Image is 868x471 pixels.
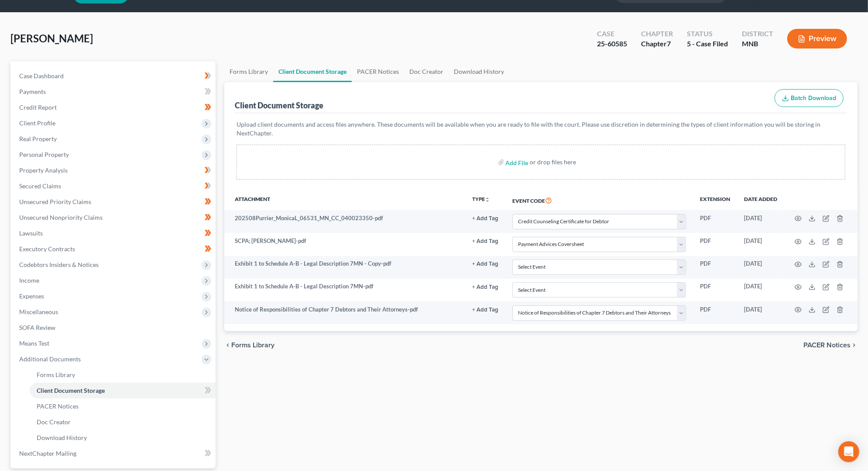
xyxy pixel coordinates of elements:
button: chevron_left Forms Library [224,342,274,349]
td: PDF [693,210,737,233]
span: Credit Report [19,104,57,111]
div: Open Intercom Messenger [838,441,859,462]
span: Batch Download [791,94,836,102]
a: Case Dashboard [12,68,216,84]
a: Doc Creator [404,61,449,82]
a: Unsecured Priority Claims [12,194,216,210]
span: 7 [667,39,671,48]
a: + Add Tag [472,214,498,222]
td: PDF [693,256,737,279]
td: Exhibit 1 to Schedule A-B - Legal Description 7MN-pdf [224,279,465,301]
a: SOFA Review [12,320,216,336]
div: Case [597,29,627,39]
button: Batch Download [775,89,844,107]
span: Property Analysis [19,166,68,174]
div: MNB [742,39,773,49]
button: + Add Tag [472,216,498,222]
span: Doc Creator [37,418,71,426]
a: Client Document Storage [273,61,352,82]
span: Unsecured Nonpriority Claims [19,214,103,221]
span: Real Property [19,135,57,142]
th: Attachment [224,190,465,210]
a: Payments [12,84,216,100]
span: Miscellaneous [19,308,58,315]
a: Credit Report [12,100,216,115]
td: Notice of Responsibilities of Chapter 7 Debtors and Their Attorneys-pdf [224,301,465,324]
button: + Add Tag [472,307,498,313]
div: 25-60585 [597,39,627,49]
span: PACER Notices [37,402,79,410]
th: Extension [693,190,737,210]
span: Executory Contracts [19,245,75,253]
div: 5 - Case Filed [687,39,728,49]
div: Status [687,29,728,39]
td: [DATE] [737,256,784,279]
span: Additional Documents [19,355,81,363]
div: Client Document Storage [235,100,323,111]
td: [DATE] [737,233,784,256]
a: PACER Notices [352,61,404,82]
td: SCPA; [PERSON_NAME]-pdf [224,233,465,256]
th: Date added [737,190,784,210]
span: Download History [37,434,87,441]
a: Download History [30,430,216,446]
a: Client Document Storage [30,383,216,398]
span: Case Dashboard [19,72,64,80]
a: NextChapter Mailing [12,446,216,461]
button: TYPEunfold_more [472,197,490,202]
div: District [742,29,773,39]
span: Payments [19,88,46,95]
span: Forms Library [37,371,75,378]
span: Secured Claims [19,182,61,190]
button: PACER Notices chevron_right [803,342,858,349]
a: Secured Claims [12,178,216,194]
td: [DATE] [737,210,784,233]
button: + Add Tag [472,239,498,244]
span: Client Document Storage [37,387,105,394]
td: PDF [693,301,737,324]
span: PACER Notices [803,342,851,349]
td: PDF [693,233,737,256]
a: + Add Tag [472,282,498,291]
span: Income [19,277,39,284]
a: Forms Library [224,61,273,82]
a: + Add Tag [472,305,498,314]
div: Chapter [641,29,673,39]
span: SOFA Review [19,324,55,331]
td: Exhibit 1 to Schedule A-B - Legal Description 7MN - Copy-pdf [224,256,465,279]
a: Download History [449,61,509,82]
span: Personal Property [19,151,69,158]
span: [PERSON_NAME] [10,32,93,45]
td: [DATE] [737,279,784,301]
button: + Add Tag [472,284,498,290]
div: Chapter [641,39,673,49]
th: Event Code [505,190,693,210]
td: [DATE] [737,301,784,324]
a: PACER Notices [30,398,216,414]
span: Means Test [19,339,49,347]
span: Codebtors Insiders & Notices [19,261,99,268]
a: Doc Creator [30,414,216,430]
i: unfold_more [485,197,490,202]
div: or drop files here [530,158,576,166]
span: Expenses [19,292,44,300]
a: Forms Library [30,367,216,383]
a: + Add Tag [472,260,498,268]
i: chevron_left [224,342,231,349]
a: Unsecured Nonpriority Claims [12,210,216,225]
span: Forms Library [231,342,274,349]
a: Executory Contracts [12,241,216,257]
a: Property Analysis [12,163,216,178]
span: Lawsuits [19,229,43,237]
span: NextChapter Mailing [19,450,76,457]
span: Client Profile [19,119,55,127]
span: Unsecured Priority Claims [19,198,91,205]
a: Lawsuits [12,225,216,241]
i: chevron_right [851,342,858,349]
button: Preview [787,29,847,48]
p: Upload client documents and access files anywhere. These documents will be available when you are... [237,120,845,138]
button: + Add Tag [472,261,498,267]
a: + Add Tag [472,237,498,245]
td: 202508Purrier_MonicaL_06531_MN_CC_040023350-pdf [224,210,465,233]
td: PDF [693,279,737,301]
